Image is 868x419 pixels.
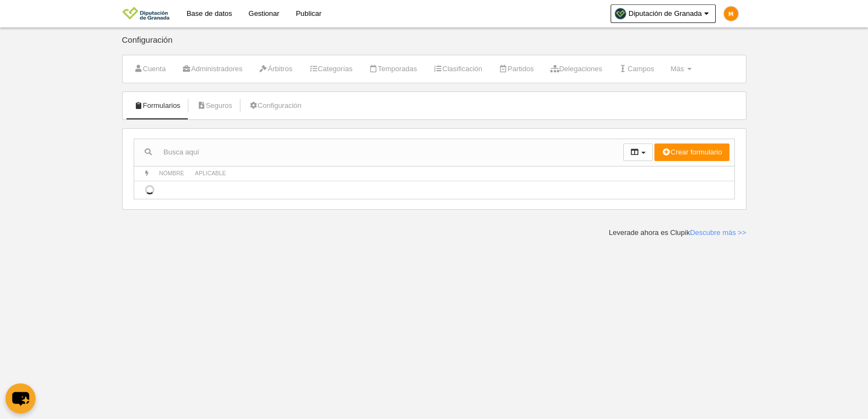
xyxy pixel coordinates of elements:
button: chat-button [5,383,36,414]
a: Partidos [493,61,540,77]
span: Diputación de Granada [629,8,702,19]
a: Campos [613,61,660,77]
a: Configuración [243,97,307,114]
a: Formularios [128,97,187,114]
a: Clasificación [428,61,488,77]
a: Cuenta [128,61,172,77]
a: Diputación de Granada [611,4,716,23]
a: Seguros [191,97,238,114]
span: Nombre [159,170,185,176]
a: Temporadas [363,61,423,77]
button: Crear formulario [654,144,729,161]
div: Configuración [122,36,746,55]
img: Diputación de Granada [122,7,170,20]
img: Oa6SvBRBA39l.30x30.jpg [615,8,626,19]
a: Administradores [176,61,249,77]
input: Busca aquí [134,144,623,160]
div: Leverade ahora es Clupik [609,228,746,238]
a: Árbitros [253,61,298,77]
img: c2l6ZT0zMHgzMCZmcz05JnRleHQ9TSZiZz1mYjhjMDA%3D.png [724,7,738,21]
a: Categorías [303,61,359,77]
a: Más [664,61,697,77]
a: Descubre más >> [690,228,746,237]
a: Delegaciones [544,61,608,77]
span: Más [670,65,684,73]
span: Aplicable [195,170,226,176]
